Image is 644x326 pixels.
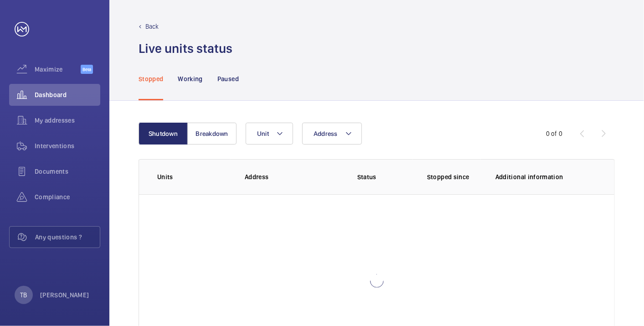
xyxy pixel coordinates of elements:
[187,123,237,145] button: Breakdown
[40,290,89,300] p: [PERSON_NAME]
[178,74,202,83] p: Working
[35,65,81,74] span: Maximize
[302,123,362,145] button: Address
[35,192,100,202] span: Compliance
[314,130,338,137] span: Address
[328,172,406,181] p: Status
[427,172,481,181] p: Stopped since
[35,167,100,176] span: Documents
[257,130,269,137] span: Unit
[157,172,230,181] p: Units
[20,290,27,300] p: TB
[81,65,93,74] span: Beta
[495,172,596,181] p: Additional information
[139,40,232,57] h1: Live units status
[35,233,100,242] span: Any questions ?
[217,74,239,83] p: Paused
[35,141,100,150] span: Interventions
[35,116,100,125] span: My addresses
[139,74,163,83] p: Stopped
[246,123,293,145] button: Unit
[145,22,159,31] p: Back
[35,90,100,99] span: Dashboard
[245,172,321,181] p: Address
[139,123,188,145] button: Shutdown
[546,129,562,138] div: 0 of 0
